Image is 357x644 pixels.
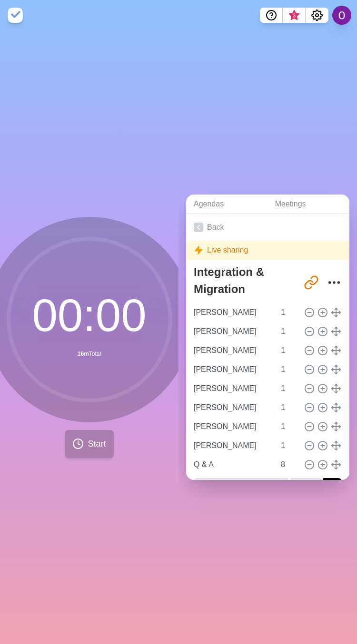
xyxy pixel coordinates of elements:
input: Name [190,303,275,322]
input: Mins [290,478,321,497]
input: Mins [277,398,300,417]
a: Meetings [268,195,349,214]
input: Name [190,341,275,360]
input: Name [194,478,288,497]
button: Start [65,430,113,458]
input: Mins [277,417,300,436]
input: Mins [277,322,300,341]
a: Back [186,214,349,241]
input: Name [190,436,275,455]
input: Name [190,379,275,398]
input: Mins [277,360,300,379]
a: Agendas [186,195,268,214]
button: Share link [302,273,321,292]
button: Help [260,8,283,23]
input: Name [190,322,275,341]
button: What’s new [283,8,306,23]
input: Mins [277,379,300,398]
input: Name [190,455,275,474]
span: 3 [290,12,298,20]
img: timeblocks logo [8,8,23,23]
input: Mins [277,341,300,360]
input: Mins [277,303,300,322]
span: Start [88,438,106,450]
div: Live sharing [186,241,349,260]
input: Name [190,398,275,417]
input: Mins [277,455,300,474]
input: Name [190,417,275,436]
input: Mins [277,436,300,455]
button: More [325,273,344,292]
button: Settings [306,8,328,23]
input: Name [190,360,275,379]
